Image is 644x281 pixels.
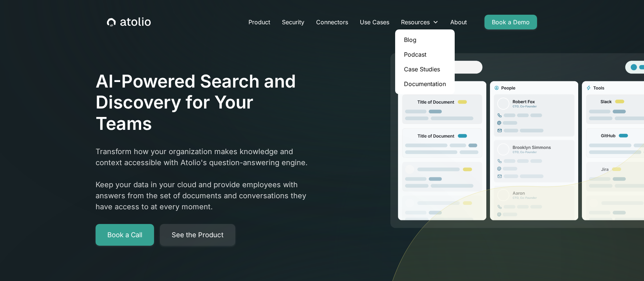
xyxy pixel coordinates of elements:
a: Book a Call [96,224,154,246]
a: Documentation [398,77,452,91]
div: Resources [401,18,430,26]
a: Book a Demo [484,15,537,29]
a: Case Studies [398,62,452,77]
nav: Resources [395,29,455,94]
a: See the Product [160,224,235,246]
a: home [107,17,151,27]
div: Resources [395,15,444,29]
iframe: Chat Widget [607,246,644,281]
a: Connectors [310,15,354,29]
h1: AI-Powered Search and Discovery for Your Teams [96,71,312,134]
p: Transform how your organization makes knowledge and context accessible with Atolio's question-ans... [96,146,312,212]
a: Product [243,15,276,29]
a: Use Cases [354,15,395,29]
a: Podcast [398,47,452,62]
a: Blog [398,32,452,47]
a: About [444,15,473,29]
a: Security [276,15,310,29]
